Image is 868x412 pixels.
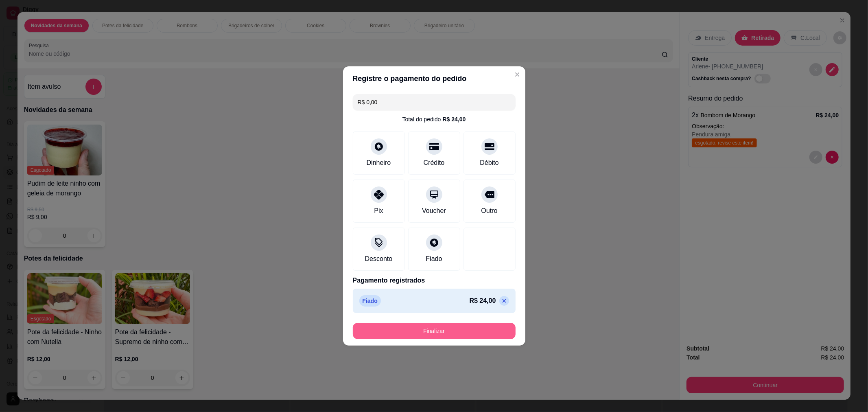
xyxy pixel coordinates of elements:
[480,158,498,168] div: Débito
[424,158,445,168] div: Crédito
[511,68,524,81] button: Close
[367,158,391,168] div: Dinheiro
[374,206,383,216] div: Pix
[353,276,516,285] p: Pagamento registrados
[343,66,525,91] header: Registre o pagamento do pedido
[353,323,516,339] button: Finalizar
[358,94,511,110] input: Ex.: hambúrguer de cordeiro
[365,254,393,264] div: Desconto
[426,254,442,264] div: Fiado
[402,115,466,123] div: Total do pedido
[443,115,466,123] div: R$ 24,00
[481,206,497,216] div: Outro
[422,206,446,216] div: Voucher
[359,295,381,307] p: Fiado
[470,296,496,306] p: R$ 24,00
